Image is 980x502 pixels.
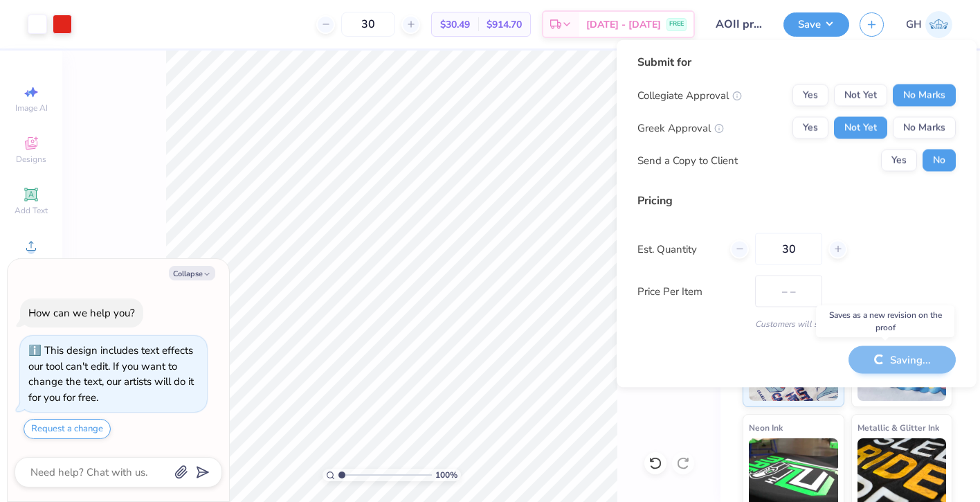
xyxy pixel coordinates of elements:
[834,117,887,139] button: Not Yet
[705,10,773,38] input: Untitled Design
[637,87,742,103] div: Collegiate Approval
[669,19,684,29] span: FREE
[906,11,952,38] a: GH
[816,305,954,337] div: Saves as a new revision on the proof
[435,469,457,481] span: 100 %
[637,283,745,299] label: Price Per Item
[749,420,783,435] span: Neon Ink
[637,120,724,136] div: Greek Approval
[792,84,828,107] button: Yes
[169,266,215,280] button: Collapse
[893,117,956,139] button: No Marks
[792,117,828,139] button: Yes
[755,233,822,265] input: – –
[637,192,956,209] div: Pricing
[637,318,956,330] div: Customers will see this price on HQ.
[586,17,661,32] span: [DATE] - [DATE]
[923,150,956,172] button: No
[15,205,48,216] span: Add Text
[906,17,922,33] span: GH
[28,306,135,320] div: How can we help you?
[487,17,522,32] span: $914.70
[893,84,956,107] button: No Marks
[15,102,48,114] span: Image AI
[637,152,738,168] div: Send a Copy to Client
[28,343,194,404] div: This design includes text effects our tool can't edit. If you want to change the text, our artist...
[881,150,917,172] button: Yes
[834,84,887,107] button: Not Yet
[925,11,952,38] img: Grace Hearns
[341,12,395,37] input: – –
[24,419,111,439] button: Request a change
[783,12,849,37] button: Save
[440,17,470,32] span: $30.49
[17,256,45,267] span: Upload
[16,154,46,165] span: Designs
[637,241,720,257] label: Est. Quantity
[637,54,956,71] div: Submit for
[857,420,939,435] span: Metallic & Glitter Ink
